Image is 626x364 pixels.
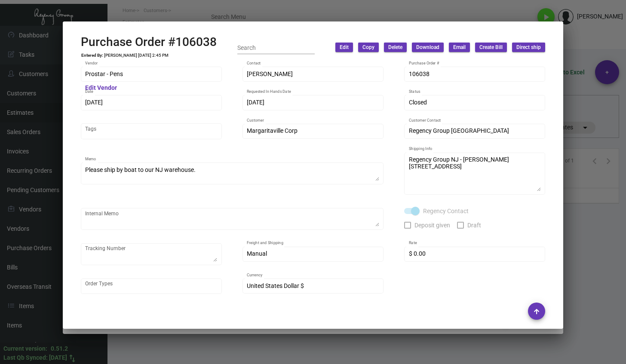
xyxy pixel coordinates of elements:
[516,44,541,51] span: Direct ship
[409,99,427,106] span: Closed
[85,85,117,92] mat-hint: Edit Vendor
[81,35,217,49] h2: Purchase Order #106038
[335,43,353,52] button: Edit
[388,44,402,51] span: Delete
[384,43,407,52] button: Delete
[362,44,374,51] span: Copy
[81,53,104,58] td: Entered By:
[512,43,545,52] button: Direct ship
[475,43,507,52] button: Create Bill
[51,344,68,353] div: 0.51.2
[479,44,503,51] span: Create Bill
[3,353,67,362] div: Last Qb Synced: [DATE]
[416,44,439,51] span: Download
[414,220,450,230] span: Deposit given
[412,43,444,52] button: Download
[453,44,466,51] span: Email
[104,53,169,58] td: [PERSON_NAME] [DATE] 2:45 PM
[3,344,47,353] div: Current version:
[449,43,470,52] button: Email
[423,206,469,216] span: Regency Contact
[467,220,481,230] span: Draft
[340,44,349,51] span: Edit
[247,250,267,257] span: Manual
[358,43,379,52] button: Copy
